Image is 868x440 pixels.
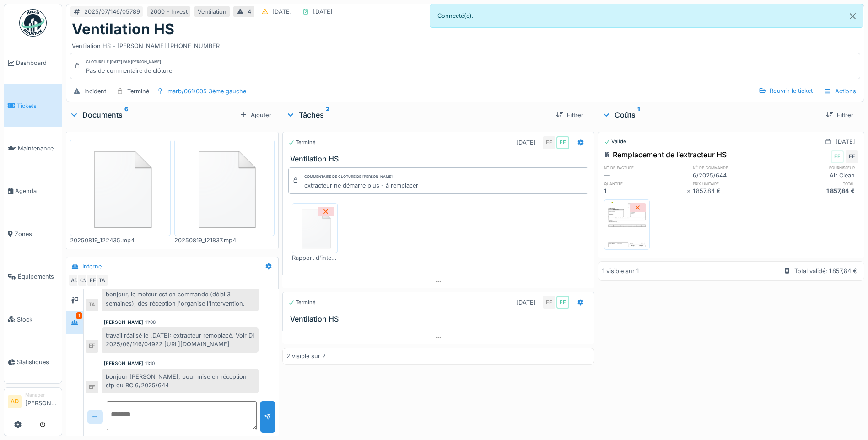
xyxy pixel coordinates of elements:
div: EF [556,136,569,149]
a: Stock [4,298,62,340]
a: Dashboard [4,42,62,84]
div: Ventilation [198,7,226,16]
div: Actions [820,85,860,98]
div: [DATE] [272,7,292,16]
div: CV [77,274,90,287]
div: Total validé: 1 857,84 € [794,267,857,275]
div: Filtrer [552,109,587,121]
div: 2025/07/146/05789 [84,7,140,16]
h6: n° de commande [693,165,776,171]
li: AD [8,395,22,408]
div: EF [543,296,555,309]
div: [DATE] [313,7,333,16]
div: travail réalisé le [DATE]: extracteur remoplacé. Voir DI 2025/06/146/04922 [URL][DOMAIN_NAME] [102,327,259,352]
div: Terminé [288,299,316,306]
div: [DATE] [836,137,855,146]
div: Air Clean [776,171,858,180]
div: 1 [76,312,82,319]
sup: 6 [124,109,128,120]
div: Rapport d'intevention [DATE].odt [292,253,338,262]
a: Zones [4,213,62,255]
div: 11:08 [145,319,156,326]
div: Tâches [286,109,549,120]
div: marb/061/005 3ème gauche [167,87,246,96]
sup: 2 [326,109,329,120]
div: 1 [604,187,687,195]
h3: Ventilation HS [290,315,590,323]
a: Statistiques [4,341,62,383]
div: 2 visible sur 2 [286,352,326,360]
h3: Ventilation HS [290,155,590,163]
img: 84750757-fdcc6f00-afbb-11ea-908a-1074b026b06b.png [294,205,335,251]
div: Documents [70,109,236,120]
div: Manager [25,392,58,398]
div: EF [86,381,98,393]
div: EF [846,150,858,163]
h1: Ventilation HS [72,21,174,38]
div: EF [543,136,555,149]
div: EF [86,274,99,287]
div: Commentaire de clôture de [PERSON_NAME] [304,174,393,180]
h6: prix unitaire [693,181,776,187]
div: extracteur ne démarre plus - à remplacer [304,181,418,190]
div: AD [68,274,81,287]
a: Agenda [4,170,62,212]
img: Badge_color-CXgf-gQk.svg [19,9,47,37]
a: AD Manager[PERSON_NAME] [8,392,58,413]
div: 11:10 [145,360,155,367]
div: × [687,187,693,195]
div: Connecté(e). [430,4,864,28]
h6: total [776,181,858,187]
div: 1 857,84 € [693,187,776,195]
div: bonjour, le moteur est en commande (délai 3 semaines), dès réception j'organise l'intervention. [102,286,259,311]
div: TA [96,274,108,287]
div: bonjour [PERSON_NAME], pour mise en réception stp du BC 6/2025/644 [102,369,259,393]
div: [DATE] [516,138,536,147]
span: Dashboard [16,59,58,67]
div: — [604,171,687,180]
img: 84750757-fdcc6f00-afbb-11ea-908a-1074b026b06b.png [72,142,168,234]
span: Équipements [18,272,58,281]
a: Tickets [4,84,62,127]
h6: n° de facture [604,165,687,171]
a: Équipements [4,255,62,298]
div: EF [86,340,98,353]
div: Coûts [602,109,819,120]
div: Terminé [288,139,316,146]
h6: fournisseur [776,165,858,171]
button: Close [842,4,863,28]
li: [PERSON_NAME] [25,392,58,411]
div: 2000 - Invest [150,7,188,16]
div: Pas de commentaire de clôture [86,66,172,75]
div: EF [831,150,844,163]
sup: 1 [637,109,640,120]
span: Maintenance [18,144,58,153]
div: Clôturé le [DATE] par [PERSON_NAME] [86,59,161,65]
div: 6/2025/644 [693,171,776,180]
div: 1 857,84 € [776,187,858,195]
div: [PERSON_NAME] [104,319,143,326]
div: 20250819_121837.mp4 [174,236,275,245]
img: 84750757-fdcc6f00-afbb-11ea-908a-1074b026b06b.png [177,142,273,234]
div: Rouvrir le ticket [755,85,816,97]
span: Agenda [15,187,58,195]
div: TA [86,299,98,311]
span: Zones [15,230,58,238]
div: Interne [82,262,102,271]
h6: quantité [604,181,687,187]
div: 20250819_122435.mp4 [70,236,171,245]
span: Statistiques [17,358,58,366]
div: EF [556,296,569,309]
div: Filtrer [822,109,857,121]
div: Terminé [127,87,149,96]
div: 4 [248,7,251,16]
div: Ventilation HS - [PERSON_NAME] [PHONE_NUMBER] [72,38,858,50]
a: Maintenance [4,127,62,170]
div: [DATE] [516,298,536,307]
div: Incident [84,87,106,96]
span: Tickets [17,102,58,110]
div: Ajouter [236,109,275,121]
span: Stock [17,315,58,324]
div: 1 visible sur 1 [602,267,639,275]
div: Remplacement de l’extracteur HS [604,149,727,160]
